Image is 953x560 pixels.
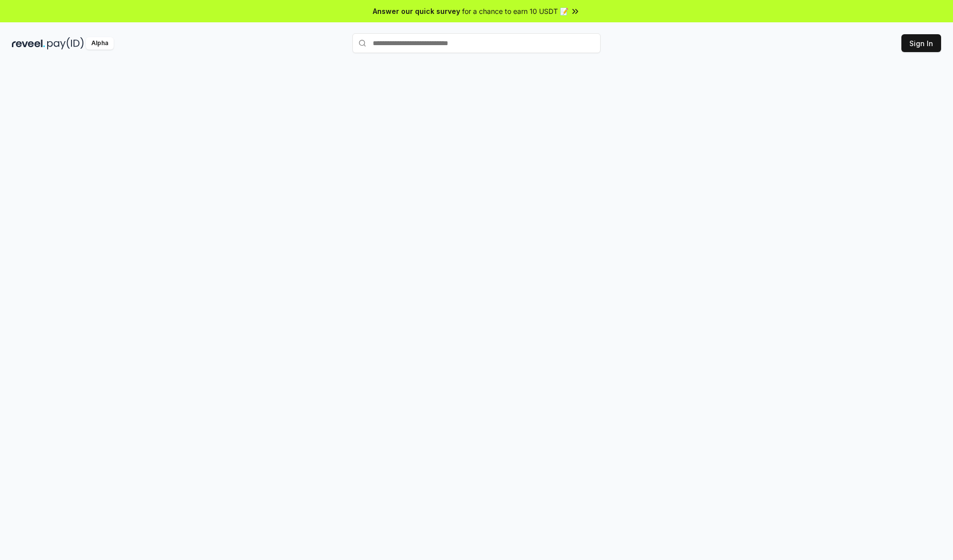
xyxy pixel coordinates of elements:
button: Sign In [901,34,941,52]
img: reveel_dark [12,37,45,50]
span: for a chance to earn 10 USDT 📝 [462,6,568,16]
span: Answer our quick survey [373,6,460,16]
img: pay_id [47,37,84,50]
div: Alpha [86,37,114,50]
